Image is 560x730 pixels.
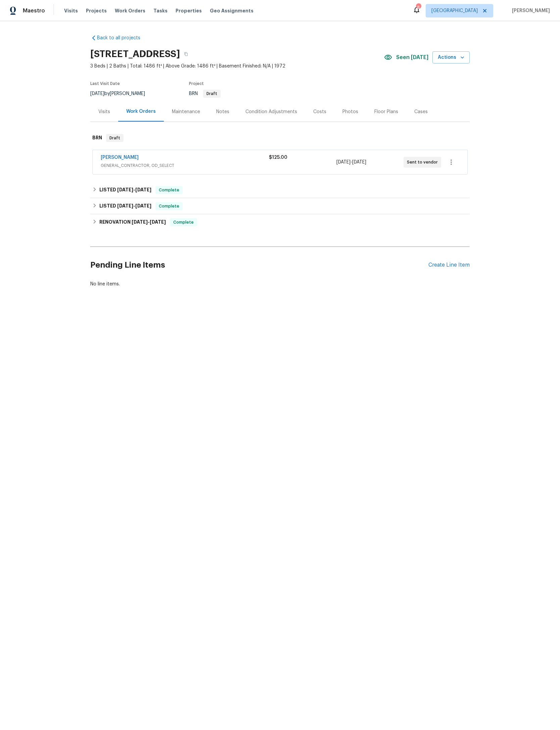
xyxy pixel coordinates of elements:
div: Visits [98,108,110,115]
button: Copy Address [180,48,192,60]
span: [DATE] [117,203,133,208]
span: Actions [438,53,464,62]
span: Properties [176,7,202,14]
span: $125.00 [269,155,287,160]
span: [DATE] [117,187,133,192]
span: [DATE] [135,187,151,192]
div: Costs [313,108,326,115]
span: [DATE] [135,203,151,208]
span: - [117,187,151,192]
div: Create Line Item [428,262,470,268]
span: [GEOGRAPHIC_DATA] [431,7,478,14]
h6: BRN [92,134,102,142]
div: Notes [216,108,229,115]
span: Work Orders [115,7,145,14]
span: [DATE] [90,91,104,96]
button: Actions [432,51,470,64]
span: Seen [DATE] [396,54,428,61]
div: LISTED [DATE]-[DATE]Complete [90,182,470,198]
div: Work Orders [126,108,156,115]
div: Condition Adjustments [245,108,297,115]
div: 8 [416,4,421,11]
span: [DATE] [150,220,166,224]
span: [DATE] [336,160,351,165]
div: Cases [414,108,428,115]
span: Draft [204,92,220,96]
span: [DATE] [132,220,148,224]
h6: LISTED [99,202,151,210]
h2: [STREET_ADDRESS] [90,51,180,57]
span: Sent to vendor [407,159,440,166]
span: Geo Assignments [210,7,253,14]
span: Visits [64,7,78,14]
span: GENERAL_CONTRACTOR, OD_SELECT [101,162,269,169]
span: Complete [171,219,196,226]
div: RENOVATION [DATE]-[DATE]Complete [90,214,470,230]
div: Floor Plans [374,108,398,115]
span: - [336,159,366,166]
a: Back to all projects [90,35,155,41]
div: No line items. [90,281,470,287]
span: 3 Beds | 2 Baths | Total: 1486 ft² | Above Grade: 1486 ft² | Basement Finished: N/A | 1972 [90,63,384,70]
span: Last Visit Date [90,82,120,86]
span: Draft [107,135,123,141]
a: [PERSON_NAME] [101,155,139,160]
div: Maintenance [172,108,200,115]
span: [DATE] [352,160,366,165]
span: - [132,220,166,224]
div: BRN Draft [90,127,470,149]
div: LISTED [DATE]-[DATE]Complete [90,198,470,214]
h6: RENOVATION [99,218,166,226]
span: Projects [86,7,107,14]
h6: LISTED [99,186,151,194]
span: BRN [189,91,221,96]
h2: Pending Line Items [90,249,428,281]
span: Maestro [23,7,45,14]
span: Complete [156,203,182,210]
span: Tasks [153,8,168,13]
span: - [117,203,151,208]
span: Project [189,82,204,86]
span: Complete [156,187,182,193]
span: [PERSON_NAME] [509,7,550,14]
div: Photos [342,108,358,115]
div: by [PERSON_NAME] [90,90,153,98]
